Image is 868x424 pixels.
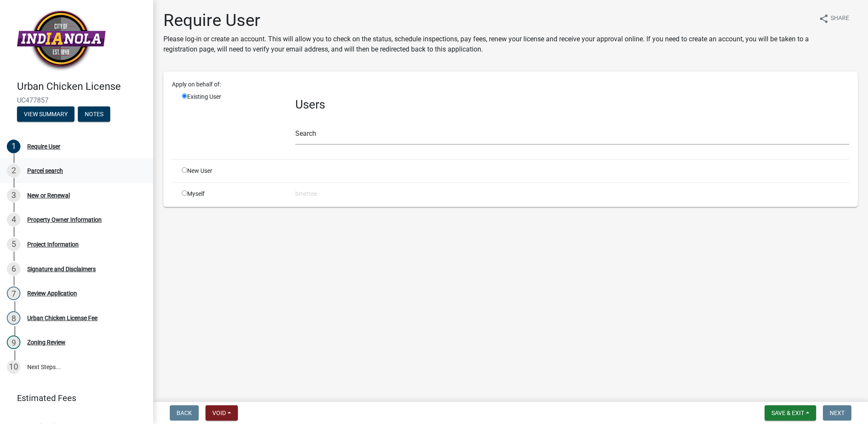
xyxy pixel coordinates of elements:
div: 3 [7,189,20,202]
span: Share [831,14,849,24]
h4: Urban Chicken License [17,80,146,93]
button: View Summary [17,106,74,122]
div: Parcel search [27,168,63,174]
div: 9 [7,335,20,349]
wm-modal-confirm: Notes [78,111,110,118]
div: 2 [7,164,20,178]
div: Review Application [27,290,77,296]
h3: Users [295,97,849,112]
i: share [819,14,829,24]
div: Signature and Disclaimers [27,266,96,272]
div: 5 [7,238,20,251]
span: Void [212,410,226,416]
div: Require User [27,143,60,149]
div: 7 [7,286,20,300]
div: New or Renewal [27,192,70,198]
h1: Require User [163,10,812,31]
div: 6 [7,262,20,276]
button: shareShare [812,10,856,27]
span: Save & Exit [771,410,804,416]
div: 8 [7,311,20,325]
span: Back [177,410,192,416]
div: Project Information [27,241,79,247]
div: New User [175,166,289,175]
button: Next [823,405,851,421]
button: Notes [78,106,110,122]
button: Save & Exit [765,405,816,421]
span: UC477857 [17,96,136,104]
div: Urban Chicken License Fee [27,315,97,321]
p: Please log-in or create an account. This will allow you to check on the status, schedule inspecti... [163,34,812,54]
div: 1 [7,140,20,153]
div: 10 [7,360,20,374]
div: Existing User [175,92,289,152]
div: Property Owner Information [27,217,102,223]
button: Back [170,405,199,421]
wm-modal-confirm: Summary [17,111,74,118]
div: Myself [175,189,289,198]
a: Estimated Fees [7,390,140,407]
button: Void [206,405,238,421]
div: Zoning Review [27,339,66,345]
div: Apply on behalf of: [166,80,856,89]
img: City of Indianola, Iowa [17,9,106,72]
div: 4 [7,213,20,226]
span: Next [830,410,845,416]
